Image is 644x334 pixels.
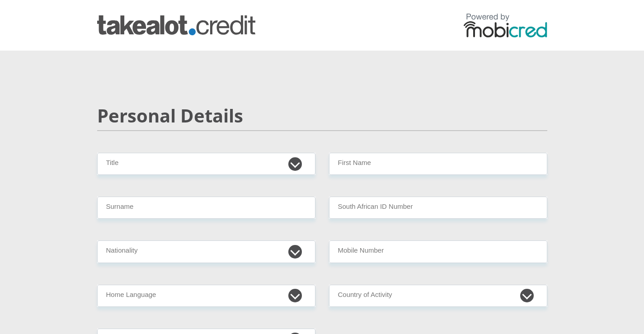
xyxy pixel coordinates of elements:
input: ID Number [329,197,547,219]
input: Contact Number [329,240,547,263]
img: powered by mobicred logo [464,13,547,38]
input: Surname [97,197,315,219]
h2: Personal Details [97,105,547,127]
img: takealot_credit logo [97,15,255,35]
input: First Name [329,153,547,175]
